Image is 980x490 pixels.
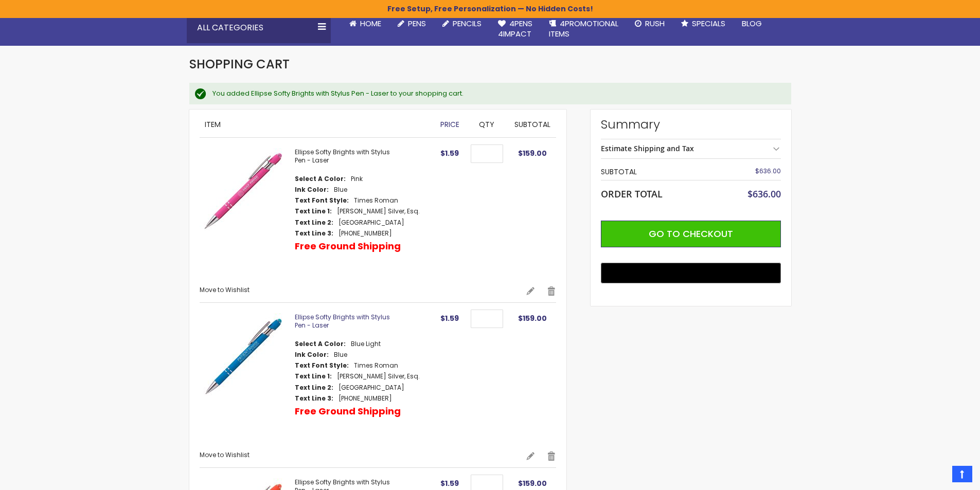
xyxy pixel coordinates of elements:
dd: Times Roman [354,361,398,370]
strong: Order Total [601,186,663,200]
dt: Select A Color [295,175,346,183]
dt: Text Line 2 [295,219,333,227]
span: $159.00 [518,478,547,488]
span: Specials [692,18,725,29]
a: Rush [627,12,673,35]
dd: [GEOGRAPHIC_DATA] [338,219,404,227]
iframe: Google Customer Reviews [895,462,980,490]
span: Home [360,18,381,29]
a: Home [341,12,389,35]
a: Ellipse Softy Brights with Stylus Pen - Laser [295,313,390,330]
dt: Ink Color [295,351,329,359]
p: Free Ground Shipping [295,405,401,418]
span: Item [205,119,221,130]
a: Blog [734,12,770,35]
a: Move to Wishlist [200,285,250,294]
span: $1.59 [440,478,459,488]
dd: [PHONE_NUMBER] [338,394,392,403]
dt: Text Line 1 [295,372,332,380]
div: You added Ellipse Softy Brights with Stylus Pen - Laser to your shopping cart. [212,89,781,98]
span: Shopping Cart [189,56,290,72]
dd: [PHONE_NUMBER] [338,229,392,238]
span: $1.59 [440,148,459,158]
dd: [PERSON_NAME] Silver, Esq. [337,207,420,215]
span: Pencils [453,18,482,29]
p: Free Ground Shipping [295,240,401,252]
span: Rush [645,18,665,29]
div: All Categories [187,12,331,43]
span: Pens [408,18,426,29]
a: Pens [389,12,434,35]
dd: Blue [334,351,347,359]
dt: Text Line 3 [295,229,333,238]
a: 4Pens4impact [490,12,541,46]
dt: Text Line 2 [295,384,333,392]
button: Buy with GPay [601,263,781,283]
span: Go to Checkout [649,227,733,240]
a: Specials [673,12,734,35]
span: Blog [742,18,762,29]
span: $1.59 [440,313,459,323]
span: $159.00 [518,148,547,158]
img: Ellipse Softy Brights with Stylus Pen - Laser-Blue - Light [200,313,284,398]
a: Ellipse Softy Brights with Stylus Pen - Laser [295,148,390,165]
a: Pencils [434,12,490,35]
button: Go to Checkout [601,221,781,247]
span: Qty [479,119,494,130]
a: 4PROMOTIONALITEMS [541,12,627,46]
dd: Times Roman [354,196,398,205]
span: 4Pens 4impact [498,18,532,39]
span: Price [440,119,459,130]
dt: Ink Color [295,186,329,194]
dt: Text Font Style [295,361,349,370]
dd: Blue Light [351,340,381,348]
span: $636.00 [747,188,781,200]
dt: Text Font Style [295,196,349,205]
a: Ellipse Softy Brights with Stylus Pen - Laser-Pink [200,148,295,276]
strong: Summary [601,116,781,133]
dd: [PERSON_NAME] Silver, Esq. [337,372,420,380]
span: $636.00 [755,167,781,175]
dt: Select A Color [295,340,346,348]
dd: Pink [351,175,363,183]
span: 4PROMOTIONAL ITEMS [549,18,618,39]
dd: Blue [334,186,347,194]
a: Move to Wishlist [200,450,250,459]
dd: [GEOGRAPHIC_DATA] [338,384,404,392]
span: Subtotal [514,119,550,130]
span: $159.00 [518,313,547,323]
dt: Text Line 1 [295,207,332,215]
a: Ellipse Softy Brights with Stylus Pen - Laser-Blue - Light [200,313,295,441]
th: Subtotal [601,164,721,180]
dt: Text Line 3 [295,394,333,403]
img: Ellipse Softy Brights with Stylus Pen - Laser-Pink [200,148,284,233]
strong: Estimate Shipping and Tax [601,143,694,153]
